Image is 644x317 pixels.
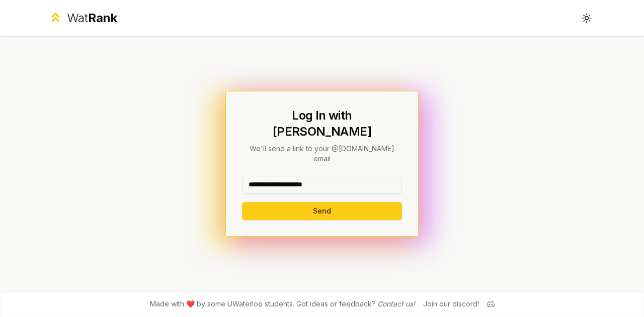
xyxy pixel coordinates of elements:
button: Send [242,202,402,220]
span: Made with ❤️ by some UWaterloo students. Got ideas or feedback? [150,299,415,309]
div: Wat [67,10,117,26]
a: Contact us! [377,299,415,308]
h1: Log In with [PERSON_NAME] [242,108,402,140]
a: WatRank [48,10,117,26]
p: We'll send a link to your @[DOMAIN_NAME] email [242,144,402,164]
div: Join our discord! [423,299,479,309]
span: Rank [88,11,117,25]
